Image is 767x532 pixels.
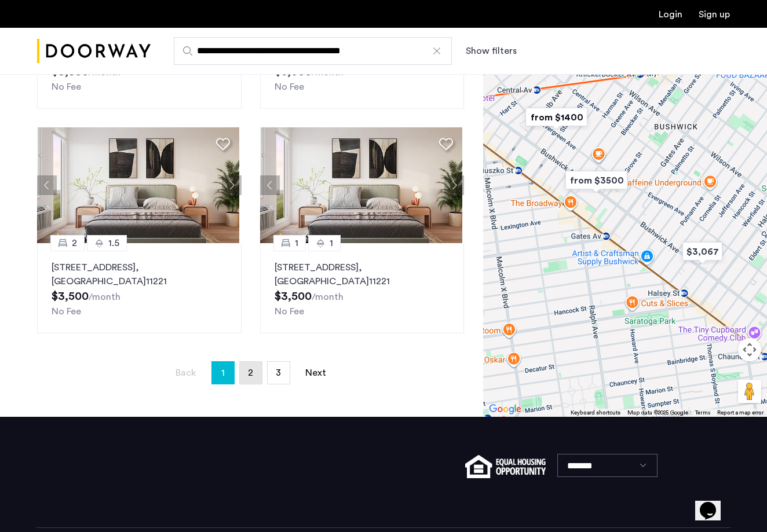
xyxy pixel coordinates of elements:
[275,261,450,288] p: [STREET_ADDRESS] 11221
[304,362,327,384] a: Next
[561,167,632,193] div: from $3500
[276,368,281,377] span: 3
[695,486,732,520] iframe: chat widget
[295,236,298,250] span: 1
[108,236,119,250] span: 1.5
[260,127,462,243] img: dc6efc1f-24ba-4395-9182-45437e21be9a_638910302683877400.png
[52,82,81,91] span: No Fee
[176,368,196,377] span: Back
[37,127,239,243] img: dc6efc1f-24ba-4395-9182-45437e21be9a_638910302683877400.png
[738,338,761,361] button: Map camera controls
[486,402,524,417] img: Google
[37,175,57,195] button: Previous apartment
[571,409,620,417] button: Keyboard shortcuts
[275,307,304,316] span: No Fee
[275,82,304,91] span: No Fee
[312,292,344,302] sub: /month
[222,175,242,195] button: Next apartment
[486,402,524,417] a: Open this area in Google Maps (opens a new window)
[444,175,464,195] button: Next apartment
[260,243,465,333] a: 11[STREET_ADDRESS], [GEOGRAPHIC_DATA]11221No Fee
[52,291,89,302] span: $3,500
[678,239,727,265] div: $3,067
[330,236,333,250] span: 1
[659,10,682,19] a: Login
[72,236,77,250] span: 2
[466,44,517,58] button: Show or hide filters
[174,37,452,65] input: Apartment Search
[89,292,120,302] sub: /month
[52,307,81,316] span: No Fee
[37,361,464,384] nav: Pagination
[260,175,280,195] button: Previous apartment
[37,30,151,73] a: Cazamio Logo
[221,364,225,382] span: 1
[37,243,242,333] a: 21.5[STREET_ADDRESS], [GEOGRAPHIC_DATA]11221No Fee
[521,104,592,130] div: from $1400
[275,291,312,302] span: $3,500
[37,30,151,73] img: logo
[557,454,658,477] select: Language select
[52,261,227,288] p: [STREET_ADDRESS] 11221
[248,368,253,377] span: 2
[695,409,710,417] a: Terms (opens in new tab)
[627,410,688,416] span: Map data ©2025 Google
[717,409,764,417] a: Report a map error
[465,455,546,478] img: equal-housing.png
[699,10,730,19] a: Registration
[738,380,761,403] button: Drag Pegman onto the map to open Street View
